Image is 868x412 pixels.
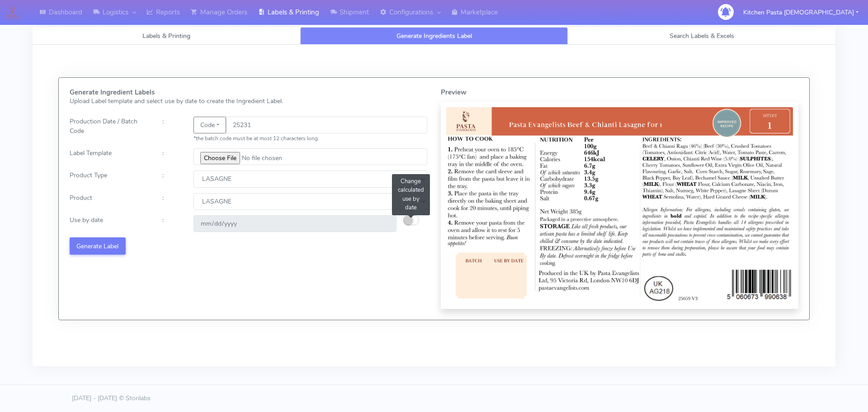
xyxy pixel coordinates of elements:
[156,215,186,232] div: :
[156,170,186,187] div: :
[156,117,186,143] div: :
[142,32,190,40] span: Labels & Printing
[70,237,126,254] button: Generate Label
[63,117,156,143] div: Production Date / Batch Code
[70,96,427,106] p: Upload Label template and select use by date to create the Ingredient Label.
[441,89,798,96] h5: Preview
[33,27,835,45] ul: Tabs
[156,148,186,165] div: :
[63,215,156,232] div: Use by date
[736,3,865,22] button: Kitchen Pasta [DEMOGRAPHIC_DATA]
[446,107,793,304] img: Label Preview
[63,193,156,210] div: Product
[396,32,472,40] span: Generate Ingredients Label
[63,170,156,187] div: Product Type
[63,148,156,165] div: Label Template
[70,89,427,96] h5: Generate Ingredient Labels
[193,117,226,133] button: Code
[156,193,186,210] div: :
[670,32,734,40] span: Search Labels & Excels
[193,135,319,142] small: *the batch code must be at most 12 characters long.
